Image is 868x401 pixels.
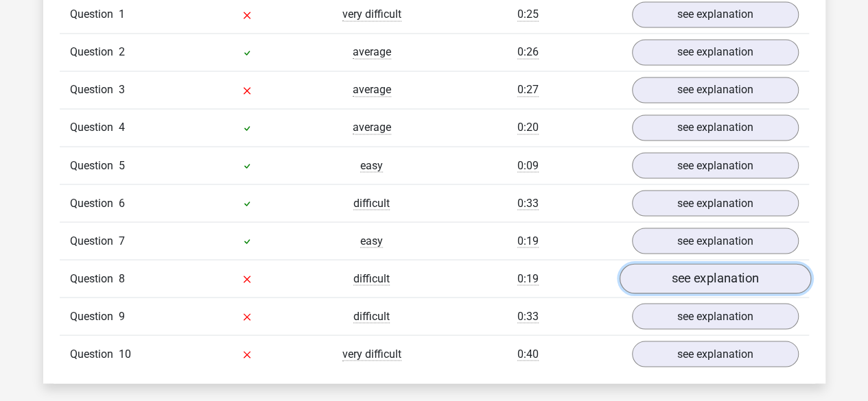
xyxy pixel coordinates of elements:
span: Question [70,345,119,362]
span: 0:33 [517,309,539,323]
a: see explanation [632,303,799,329]
span: 3 [119,83,125,96]
a: see explanation [632,39,799,65]
span: Question [70,44,119,60]
span: Question [70,195,119,211]
a: see explanation [632,341,799,367]
span: 8 [119,271,125,284]
a: see explanation [632,114,799,141]
span: Question [70,82,119,98]
span: 0:19 [517,271,539,285]
span: easy [360,158,383,172]
span: 0:27 [517,83,539,97]
span: difficult [353,196,390,210]
span: 0:26 [517,45,539,59]
span: difficult [353,309,390,323]
span: Question [70,308,119,324]
a: see explanation [632,228,799,254]
span: difficult [353,271,390,285]
span: 9 [119,309,125,322]
span: Question [70,232,119,249]
span: 6 [119,196,125,209]
a: see explanation [632,1,799,27]
a: see explanation [632,77,799,103]
span: 10 [119,347,131,360]
span: very difficult [342,8,401,21]
span: average [353,121,391,134]
span: average [353,83,391,97]
span: 7 [119,234,125,247]
span: average [353,45,391,59]
a: see explanation [632,190,799,216]
span: 2 [119,45,125,58]
span: Question [70,157,119,173]
span: Question [70,6,119,23]
span: Question [70,270,119,287]
span: 0:25 [517,8,539,21]
span: 0:19 [517,234,539,247]
a: see explanation [619,264,810,294]
span: very difficult [342,347,401,361]
span: 4 [119,121,125,134]
span: 1 [119,8,125,21]
span: easy [360,234,383,247]
a: see explanation [632,152,799,178]
span: 0:33 [517,196,539,210]
span: Question [70,119,119,136]
span: 0:20 [517,121,539,134]
span: 0:40 [517,347,539,361]
span: 0:09 [517,158,539,172]
span: 5 [119,158,125,171]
